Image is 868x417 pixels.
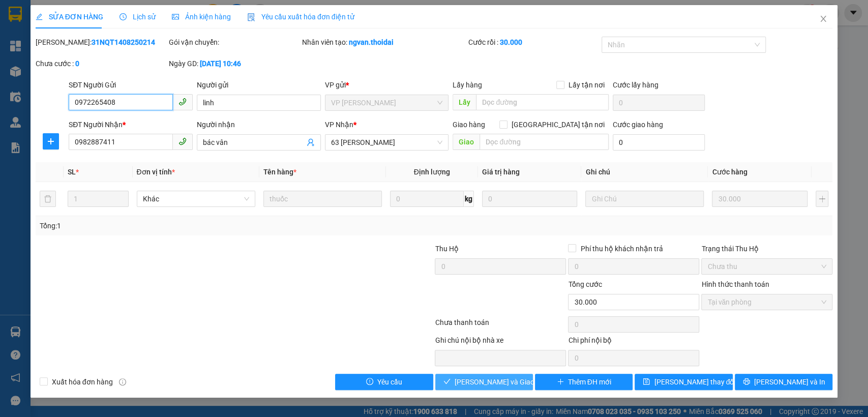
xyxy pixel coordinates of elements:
input: 0 [482,191,578,207]
span: [PERSON_NAME] và In [754,376,825,388]
div: Chưa cước : [36,58,167,69]
input: Cước giao hàng [613,134,705,151]
div: Cước rồi : [468,37,600,48]
img: icon [247,13,255,21]
span: kg [464,191,474,207]
span: phone [178,137,187,145]
span: plus [557,378,564,386]
div: [PERSON_NAME]: [36,37,167,48]
span: save [643,378,650,386]
div: Trạng thái Thu Hộ [701,243,832,254]
button: save[PERSON_NAME] thay đổi [635,374,732,390]
span: Định lượng [414,168,450,176]
div: Người nhận [197,119,321,130]
div: Ghi chú nội bộ nhà xe [435,335,566,350]
span: Cước hàng [712,168,747,176]
span: Đơn vị tính [137,168,175,176]
button: Close [809,5,837,34]
div: Tổng: 1 [40,220,336,231]
b: 31NQT1408250214 [92,38,155,46]
input: Cước lấy hàng [613,95,705,111]
b: [DATE] 10:46 [200,59,241,68]
th: Ghi chú [581,162,708,182]
input: Dọc đường [476,94,609,110]
div: Chi phí nội bộ [568,335,699,350]
div: Gói vận chuyển: [169,37,300,48]
span: check [443,378,451,386]
span: VP Nhận [325,121,353,129]
span: phone [178,98,187,106]
b: 30.000 [500,38,522,46]
span: Xuất hóa đơn hàng [48,376,117,388]
span: Giao [453,134,480,150]
span: user-add [307,138,315,146]
label: Cước giao hàng [613,121,663,129]
span: close [819,15,827,23]
button: plus [816,191,828,207]
span: [PERSON_NAME] và Giao hàng [455,376,552,388]
input: Dọc đường [480,134,609,150]
div: VP gửi [325,79,449,91]
div: Người gửi [197,79,321,91]
span: Khác [143,191,249,206]
span: [PERSON_NAME] thay đổi [654,376,735,388]
span: info-circle [119,378,126,385]
span: VP Nguyễn Quốc Trị [331,95,443,110]
div: Nhân viên tạo: [302,37,466,48]
input: Ghi Chú [585,191,704,207]
span: exclamation-circle [366,378,373,386]
div: Ngày GD: [169,58,300,69]
button: delete [40,191,56,207]
span: Chưa thu [707,259,826,274]
div: SĐT Người Gửi [69,79,193,91]
label: Hình thức thanh toán [701,280,769,288]
span: SL [68,168,76,176]
button: check[PERSON_NAME] và Giao hàng [435,374,533,390]
span: Lịch sử [119,13,156,21]
b: 0 [75,59,79,68]
span: Thêm ĐH mới [568,376,611,388]
button: plus [43,133,59,150]
span: edit [36,13,43,20]
span: plus [43,137,58,145]
span: Giao hàng [453,121,485,129]
button: exclamation-circleYêu cầu [335,374,433,390]
span: Lấy hàng [453,81,482,89]
span: Ảnh kiện hàng [172,13,231,21]
span: 63 Trần Quang Tặng [331,135,443,150]
span: [GEOGRAPHIC_DATA] tận nơi [507,119,609,130]
span: Lấy [453,94,476,110]
span: picture [172,13,179,20]
span: SỬA ĐƠN HÀNG [36,13,103,21]
span: Phí thu hộ khách nhận trả [576,243,667,254]
button: printer[PERSON_NAME] và In [735,374,832,390]
label: Cước lấy hàng [613,81,659,89]
input: 0 [712,191,807,207]
span: Tổng cước [568,280,602,288]
div: SĐT Người Nhận [69,119,193,130]
input: VD: Bàn, Ghế [263,191,382,207]
button: plusThêm ĐH mới [535,374,633,390]
span: Yêu cầu xuất hóa đơn điện tử [247,13,354,21]
span: Tại văn phòng [707,294,826,310]
div: Chưa thanh toán [434,317,567,335]
span: Tên hàng [263,168,296,176]
span: printer [743,378,750,386]
span: clock-circle [119,13,127,20]
span: Giá trị hàng [482,168,520,176]
span: Thu Hộ [435,245,458,253]
span: Yêu cầu [377,376,402,388]
span: Lấy tận nơi [564,79,609,91]
b: ngvan.thoidai [349,38,394,46]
